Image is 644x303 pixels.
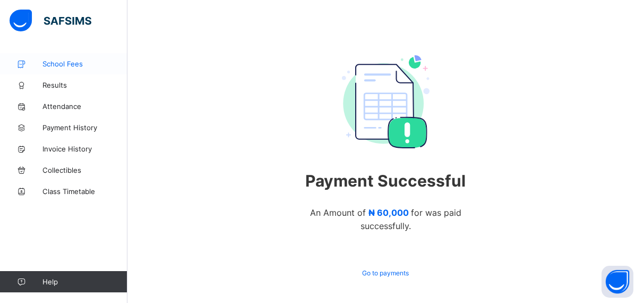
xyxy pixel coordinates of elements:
span: School Fees [42,60,127,68]
span: Payment Successful [290,171,481,190]
span: ₦ 60,000 [368,207,409,218]
img: safsims [10,10,91,32]
span: Results [42,81,127,89]
span: Attendance [42,102,127,111]
span: Collectibles [42,166,127,174]
span: Payment History [42,123,127,132]
button: Open asap [602,266,633,298]
img: payment_success.97cebfd57f3ce00da90e96fca70bf2c8.svg [342,55,429,148]
span: Invoice History [42,145,127,153]
span: Class Timetable [42,187,127,196]
span: Go to payments [362,269,409,277]
span: An Amount of for was paid successfully. [310,207,461,231]
span: Help [42,277,127,286]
